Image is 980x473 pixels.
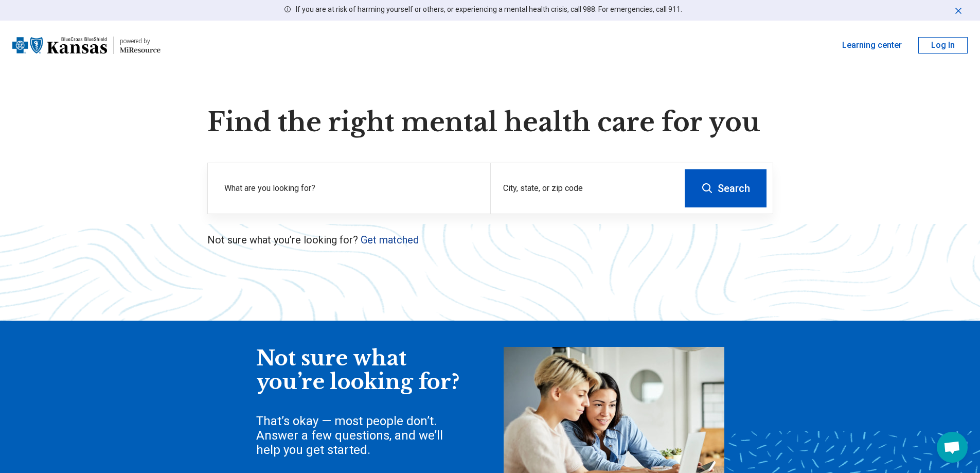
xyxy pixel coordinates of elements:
[842,39,902,51] a: Learning center
[953,4,964,16] button: Dismiss
[207,107,773,138] h1: Find the right mental health care for you
[256,347,462,394] div: Not sure what you’re looking for?
[12,33,161,58] a: Blue Cross Blue Shield Kansaspowered by
[918,37,968,54] button: Log In
[120,37,161,46] div: powered by
[12,33,107,58] img: Blue Cross Blue Shield Kansas
[685,169,767,207] button: Search
[224,182,478,195] label: What are you looking for?
[361,234,419,246] a: Get matched
[207,233,773,247] p: Not sure what you’re looking for?
[296,4,682,15] p: If you are at risk of harming yourself or others, or experiencing a mental health crisis, call 98...
[937,432,968,463] div: Open chat
[256,414,462,457] div: That’s okay — most people don’t. Answer a few questions, and we’ll help you get started.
